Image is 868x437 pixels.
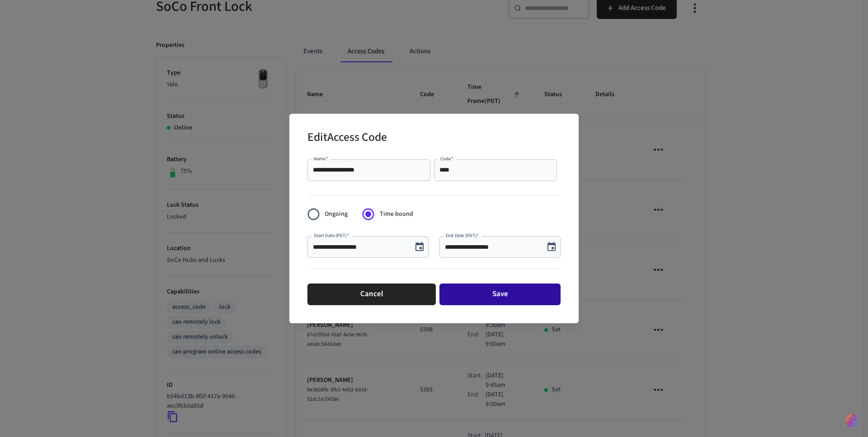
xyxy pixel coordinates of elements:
button: Save [439,284,561,305]
label: End Date (PDT) [446,232,479,239]
label: Start Date (PDT) [314,232,349,239]
label: Name [314,155,328,162]
span: Time bound [380,209,413,219]
h2: Edit Access Code [307,125,387,152]
span: Ongoing [325,209,348,219]
img: SeamLogoGradient.69752ec5.svg [846,414,857,428]
button: Choose date, selected date is Sep 19, 2025 [410,238,429,256]
button: Cancel [307,284,436,305]
button: Choose date, selected date is Sep 21, 2025 [542,238,561,256]
label: Code [440,155,453,162]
